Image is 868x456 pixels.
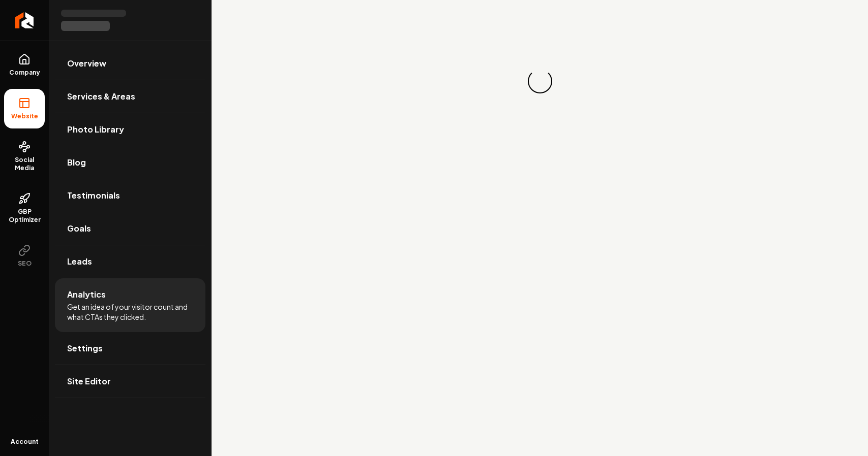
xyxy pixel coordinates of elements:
span: Testimonials [67,189,120,202]
span: SEO [14,259,36,268]
a: Photo Library [55,113,205,146]
span: Leads [67,255,92,268]
span: Blog [67,156,86,169]
span: Photo Library [67,123,124,136]
div: Loading [523,64,557,98]
a: Overview [55,47,205,80]
a: Social Media [4,133,45,180]
span: Analytics [67,288,106,301]
a: Services & Areas [55,80,205,113]
a: Site Editor [55,365,205,398]
img: Rebolt Logo [15,12,34,28]
span: Overview [67,57,106,70]
a: Company [4,45,45,85]
a: Blog [55,146,205,179]
span: Company [5,69,44,77]
a: GBP Optimizer [4,184,45,232]
span: Services & Areas [67,90,135,103]
span: Site Editor [67,375,111,387]
span: Website [7,112,42,120]
span: Account [11,438,39,446]
span: Social Media [4,156,45,172]
span: Settings [67,342,103,354]
button: SEO [4,236,45,276]
a: Settings [55,332,205,365]
span: Goals [67,222,91,235]
a: Goals [55,212,205,245]
a: Testimonials [55,179,205,212]
span: Get an idea of your visitor count and what CTAs they clicked. [67,302,193,322]
a: Leads [55,245,205,278]
span: GBP Optimizer [4,208,45,224]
